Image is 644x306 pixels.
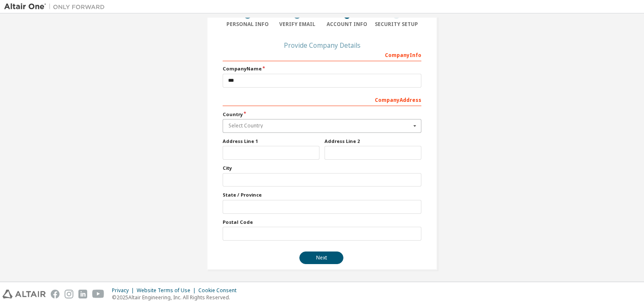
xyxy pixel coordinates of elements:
div: Verify Email [273,21,322,28]
img: Altair One [4,3,109,11]
div: Website Terms of Use [137,287,198,294]
div: Company Address [223,93,421,106]
div: Cookie Consent [198,287,241,294]
img: linkedin.svg [78,290,87,298]
div: Account Info [322,21,372,28]
img: facebook.svg [51,290,60,298]
div: Privacy [112,287,137,294]
label: Address Line 1 [223,138,319,145]
div: Personal Info [223,21,273,28]
div: Select Country [229,123,411,128]
p: © 2025 Altair Engineering, Inc. All Rights Reserved. [112,294,241,301]
img: instagram.svg [65,290,73,298]
img: altair_logo.svg [3,290,46,298]
img: youtube.svg [92,290,104,298]
label: Country [223,111,421,118]
label: Company Name [223,65,421,72]
div: Company Info [223,48,421,61]
label: State / Province [223,192,421,198]
div: Provide Company Details [223,43,421,48]
label: City [223,165,421,171]
label: Postal Code [223,219,421,226]
div: Security Setup [372,21,422,28]
label: Address Line 2 [325,138,421,145]
button: Next [299,252,343,264]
